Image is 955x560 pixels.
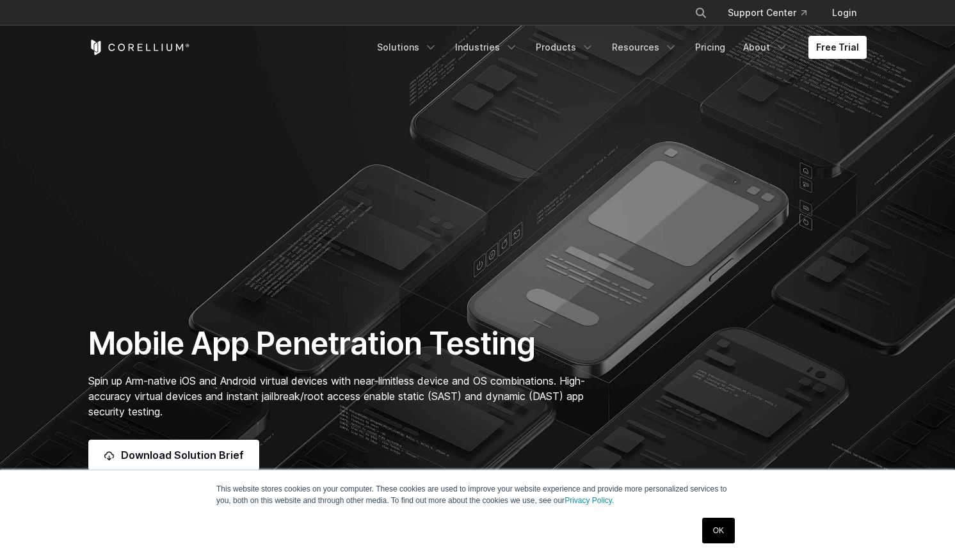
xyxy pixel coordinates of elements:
[822,1,867,24] a: Login
[447,36,526,59] a: Industries
[528,36,602,59] a: Products
[88,374,585,418] span: Spin up Arm-native iOS and Android virtual devices with near-limitless device and OS combinations...
[718,1,817,24] a: Support Center
[88,40,190,55] a: Corellium Home
[689,1,712,24] button: Search
[687,36,733,59] a: Pricing
[808,36,867,59] a: Free Trial
[565,496,614,505] a: Privacy Policy.
[216,483,739,506] p: This website stores cookies on your computer. These cookies are used to improve your website expe...
[88,440,259,470] a: Download Solution Brief
[369,36,445,59] a: Solutions
[121,447,244,463] span: Download Solution Brief
[604,36,685,59] a: Resources
[88,324,598,363] h1: Mobile App Penetration Testing
[679,1,867,24] div: Navigation Menu
[369,36,867,59] div: Navigation Menu
[735,36,796,59] a: About
[702,518,735,543] a: OK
